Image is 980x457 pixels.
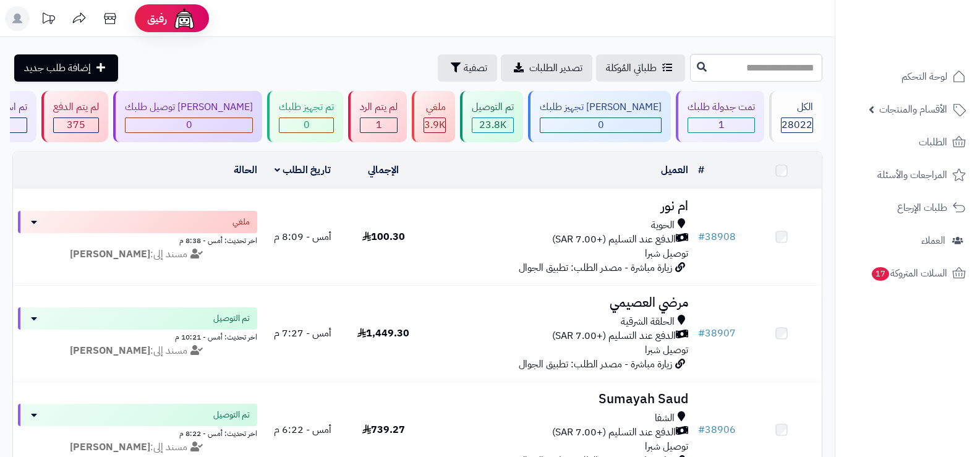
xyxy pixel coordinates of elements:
[9,344,266,358] div: مسند إلى:
[540,118,661,132] div: 0
[552,329,676,343] span: الدفع عند التسليم (+7.00 SAR)
[126,118,252,132] div: 0
[279,100,334,114] div: تم تجهيز طلبك
[360,100,398,114] div: لم يتم الرد
[645,343,688,357] span: توصيل شبرا
[596,54,685,82] a: طلباتي المُوكلة
[362,229,405,244] span: 100.30
[9,247,266,262] div: مسند إلى:
[698,422,705,437] span: #
[519,260,672,275] span: زيارة مباشرة - مصدر الطلب: تطبيق الجوال
[362,422,405,437] span: 739.27
[33,6,64,34] a: تحديثات المنصة
[24,61,91,75] span: إضافة طلب جديد
[429,392,689,406] h3: Sumayah Saud
[472,118,513,132] div: 23788
[9,440,266,455] div: مسند إلى:
[606,61,657,75] span: طلباتي المُوكلة
[598,117,604,132] span: 0
[843,127,973,157] a: الطلبات
[368,163,399,177] a: الإجمالي
[274,326,331,341] span: أمس - 7:27 م
[479,117,506,132] span: 23.8K
[673,91,767,142] a: تمت جدولة طلبك 1
[877,166,947,184] span: المراجعات والأسئلة
[698,326,705,341] span: #
[274,229,331,244] span: أمس - 8:09 م
[429,296,689,310] h3: مرضي العصيمي
[424,100,446,114] div: ملغي
[429,199,689,213] h3: ام نور
[921,232,945,249] span: العملاء
[274,422,331,437] span: أمس - 6:22 م
[843,193,973,223] a: طلبات الإرجاع
[843,226,973,255] a: العملاء
[172,6,197,31] img: ai-face.png
[897,199,947,216] span: طلبات الإرجاع
[843,258,973,288] a: السلات المتروكة17
[698,229,705,244] span: #
[651,218,675,233] span: الحوية
[529,61,582,75] span: تصدير الطلبات
[232,216,250,228] span: ملغي
[698,229,736,244] a: #38908
[661,163,688,177] a: العميل
[843,62,973,92] a: لوحة التحكم
[919,134,947,151] span: الطلبات
[424,117,445,132] span: 3.9K
[39,91,111,142] a: لم يتم الدفع 375
[871,265,947,282] span: السلات المتروكة
[18,330,257,343] div: اخر تحديث: أمس - 10:21 م
[275,163,331,177] a: تاريخ الطلب
[458,91,526,142] a: تم التوصيل 23.8K
[698,163,704,177] a: #
[424,118,445,132] div: 3857
[540,100,662,114] div: [PERSON_NAME] تجهيز طلبك
[234,163,257,177] a: الحالة
[688,118,754,132] div: 1
[14,54,118,82] a: إضافة طلب جديد
[621,315,675,329] span: الحلقة الشرقية
[346,91,409,142] a: لم يتم الرد 1
[781,100,813,114] div: الكل
[767,91,825,142] a: الكل28022
[67,117,85,132] span: 375
[879,101,947,118] span: الأقسام والمنتجات
[901,68,947,85] span: لوحة التحكم
[125,100,253,114] div: [PERSON_NAME] توصيل طلبك
[279,118,333,132] div: 0
[698,326,736,341] a: #38907
[18,426,257,439] div: اخر تحديث: أمس - 8:22 م
[147,11,167,26] span: رفيق
[464,61,487,75] span: تصفية
[360,118,397,132] div: 1
[718,117,725,132] span: 1
[438,54,497,82] button: تصفية
[70,247,150,262] strong: [PERSON_NAME]
[18,233,257,246] div: اخر تحديث: أمس - 8:38 م
[552,233,676,247] span: الدفع عند التسليم (+7.00 SAR)
[526,91,673,142] a: [PERSON_NAME] تجهيز طلبك 0
[304,117,310,132] span: 0
[70,440,150,455] strong: [PERSON_NAME]
[782,117,812,132] span: 28022
[357,326,409,341] span: 1,449.30
[54,118,98,132] div: 375
[472,100,514,114] div: تم التوصيل
[655,411,675,425] span: الشفا
[409,91,458,142] a: ملغي 3.9K
[645,246,688,261] span: توصيل شبرا
[70,343,150,358] strong: [PERSON_NAME]
[843,160,973,190] a: المراجعات والأسئلة
[688,100,755,114] div: تمت جدولة طلبك
[872,267,889,281] span: 17
[213,312,250,325] span: تم التوصيل
[376,117,382,132] span: 1
[213,409,250,421] span: تم التوصيل
[53,100,99,114] div: لم يتم الدفع
[552,425,676,440] span: الدفع عند التسليم (+7.00 SAR)
[645,439,688,454] span: توصيل شبرا
[698,422,736,437] a: #38906
[186,117,192,132] span: 0
[519,357,672,372] span: زيارة مباشرة - مصدر الطلب: تطبيق الجوال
